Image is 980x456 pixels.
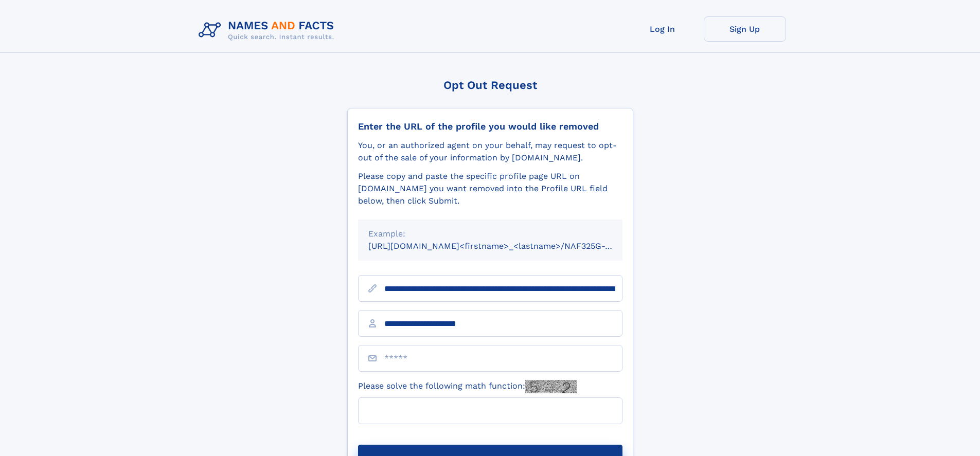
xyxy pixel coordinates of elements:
[347,79,633,92] div: Opt Out Request
[358,170,622,207] div: Please copy and paste the specific profile page URL on [DOMAIN_NAME] you want removed into the Pr...
[368,228,612,240] div: Example:
[194,16,343,44] img: Logo Names and Facts
[358,139,622,164] div: You, or an authorized agent on your behalf, may request to opt-out of the sale of your informatio...
[358,121,622,132] div: Enter the URL of the profile you would like removed
[704,16,786,42] a: Sign Up
[358,380,577,393] label: Please solve the following math function:
[368,241,642,251] small: [URL][DOMAIN_NAME]<firstname>_<lastname>/NAF325G-xxxxxxxx
[621,16,704,42] a: Log In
